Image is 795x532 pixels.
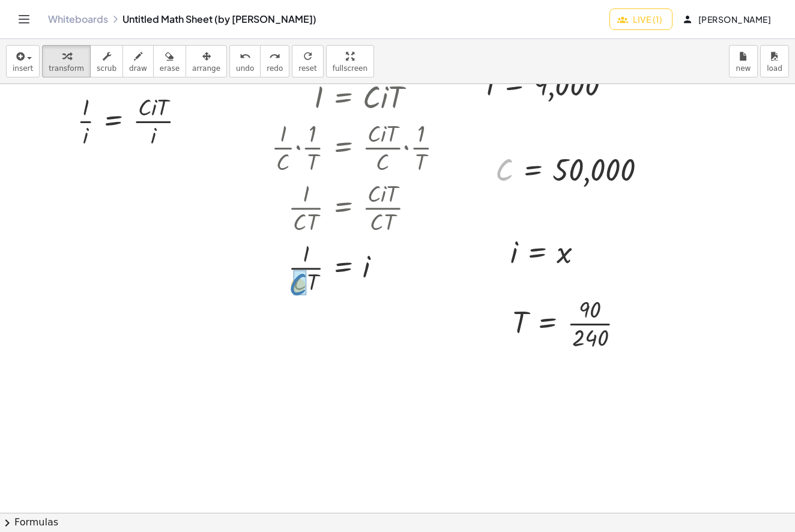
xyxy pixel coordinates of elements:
span: insert [13,64,33,73]
span: transform [49,64,84,73]
button: fullscreen [326,45,374,77]
span: [PERSON_NAME] [685,14,771,25]
button: arrange [186,45,227,77]
button: [PERSON_NAME] [675,8,781,30]
button: erase [153,45,186,77]
span: reset [298,64,316,73]
button: draw [122,45,154,77]
span: new [736,64,751,73]
i: redo [269,49,280,64]
span: undo [236,64,254,73]
span: fullscreen [333,64,367,73]
a: Whiteboards [48,13,108,25]
span: erase [160,64,180,73]
button: insert [6,45,40,77]
button: Live (1) [609,8,673,30]
button: new [729,45,758,77]
button: refreshreset [292,45,323,77]
button: redoredo [260,45,289,77]
i: undo [240,49,251,64]
span: load [767,64,782,73]
span: arrange [192,64,220,73]
span: scrub [97,64,116,73]
span: draw [129,64,147,73]
span: Live (1) [620,14,662,25]
button: transform [42,45,91,77]
span: redo [267,64,283,73]
button: Toggle navigation [14,10,34,29]
button: load [760,45,789,77]
button: undoundo [229,45,261,77]
button: scrub [90,45,123,77]
i: refresh [302,49,313,64]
